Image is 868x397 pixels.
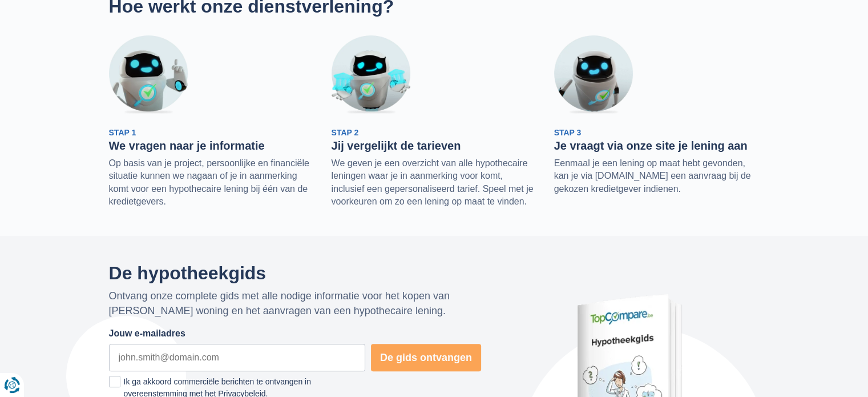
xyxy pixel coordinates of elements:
[554,157,760,195] p: Eenmaal je een lening op maat hebt gevonden, kan je via [DOMAIN_NAME] een aanvraag bij de gekozen...
[332,157,537,208] p: We geven je een overzicht van alle hypothecaire leningen waar je in aanmerking voor komt, inclusi...
[371,344,481,371] button: De gids ontvangen
[332,128,359,137] span: Stap 2
[109,263,482,283] h2: De hypotheekgids
[109,35,188,114] img: Stap 1
[554,128,582,137] span: Stap 3
[554,35,633,114] img: Stap 3
[109,289,482,318] p: Ontvang onze complete gids met alle nodige informatie voor het kopen van [PERSON_NAME] woning en ...
[109,128,136,137] span: Stap 1
[109,344,365,371] input: john.smith@domain.com
[332,139,537,153] h3: Jij vergelijkt de tarieven
[109,157,314,208] p: Op basis van je project, persoonlijke en financiële situatie kunnen we nagaan of je in aanmerking...
[554,139,760,153] h3: Je vraagt via onze site je lening aan
[332,35,410,114] img: Stap 2
[109,139,314,153] h3: We vragen naar je informatie
[109,327,185,340] label: Jouw e-mailadres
